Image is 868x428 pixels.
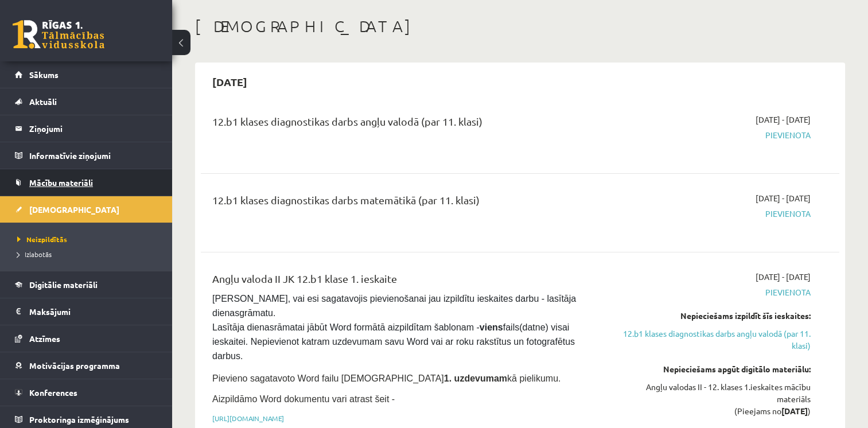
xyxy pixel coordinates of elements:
[29,69,59,80] span: Sākums
[212,414,284,423] a: [URL][DOMAIN_NAME]
[15,379,158,406] a: Konferences
[212,271,605,292] div: Angļu valoda II JK 12.b1 klase 1. ieskaite
[480,322,503,332] strong: viens
[622,208,811,220] span: Pievienota
[29,279,98,290] span: Digitālie materiāli
[212,294,579,361] span: [PERSON_NAME], vai esi sagatavojis pievienošanai jau izpildītu ieskaites darbu - lasītāja dienasg...
[622,363,811,375] div: Nepieciešams apgūt digitālo materiālu:
[29,298,158,325] legend: Maksājumi
[444,373,507,383] strong: 1. uzdevumam
[15,61,158,88] a: Sākums
[29,142,158,169] legend: Informatīvie ziņojumi
[756,271,811,283] span: [DATE] - [DATE]
[212,394,395,404] span: Aizpildāmo Word dokumentu vari atrast šeit -
[622,310,811,322] div: Nepieciešams izpildīt šīs ieskaites:
[622,286,811,298] span: Pievienota
[29,360,120,371] span: Motivācijas programma
[622,328,811,352] a: 12.b1 klases diagnostikas darbs angļu valodā (par 11. klasi)
[781,406,808,416] strong: [DATE]
[29,387,77,398] span: Konferences
[29,115,158,142] legend: Ziņojumi
[756,192,811,204] span: [DATE] - [DATE]
[201,68,259,95] h2: [DATE]
[17,250,52,259] span: Izlabotās
[17,234,161,244] a: Neizpildītās
[13,20,104,49] a: Rīgas 1. Tālmācības vidusskola
[17,249,161,259] a: Izlabotās
[15,196,158,223] a: [DEMOGRAPHIC_DATA]
[29,96,57,107] span: Aktuāli
[29,333,60,344] span: Atzīmes
[15,271,158,298] a: Digitālie materiāli
[15,325,158,352] a: Atzīmes
[29,414,129,425] span: Proktoringa izmēģinājums
[17,235,67,244] span: Neizpildītās
[15,115,158,142] a: Ziņojumi
[15,169,158,196] a: Mācību materiāli
[15,352,158,379] a: Motivācijas programma
[195,17,845,36] h1: [DEMOGRAPHIC_DATA]
[15,298,158,325] a: Maksājumi
[212,114,605,135] div: 12.b1 klases diagnostikas darbs angļu valodā (par 11. klasi)
[756,114,811,126] span: [DATE] - [DATE]
[622,381,811,417] div: Angļu valodas II - 12. klases 1.ieskaites mācību materiāls (Pieejams no )
[622,129,811,141] span: Pievienota
[212,192,605,213] div: 12.b1 klases diagnostikas darbs matemātikā (par 11. klasi)
[212,373,560,383] span: Pievieno sagatavoto Word failu [DEMOGRAPHIC_DATA] kā pielikumu.
[29,204,119,215] span: [DEMOGRAPHIC_DATA]
[15,88,158,115] a: Aktuāli
[15,142,158,169] a: Informatīvie ziņojumi
[29,177,93,188] span: Mācību materiāli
